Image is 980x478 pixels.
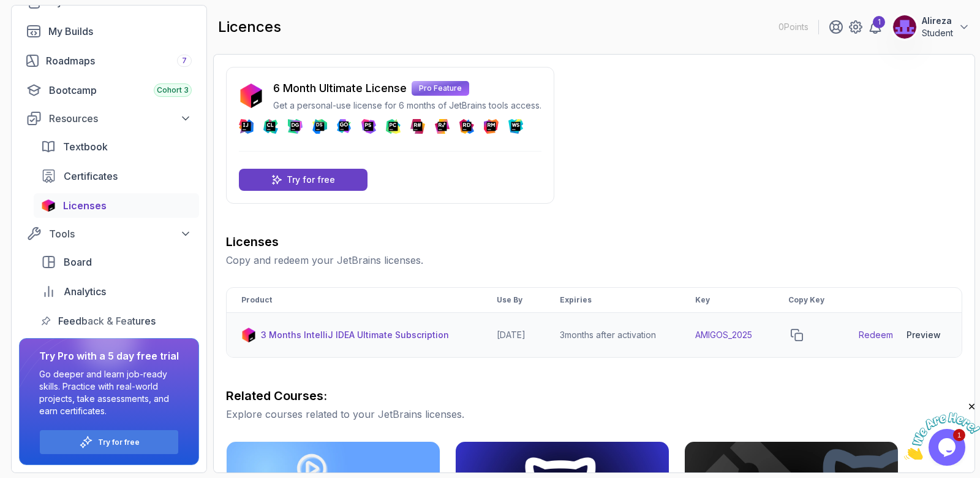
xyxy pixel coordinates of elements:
img: jetbrains icon [41,199,56,212]
div: Tools [49,226,192,241]
button: Resources [19,107,199,129]
img: jetbrains icon [241,328,256,342]
td: [DATE] [482,313,545,358]
button: copy-button [788,326,805,344]
td: 3 months after activation [545,313,680,358]
h2: licences [218,17,281,37]
th: Product [227,288,482,313]
div: Preview [907,329,941,341]
iframe: chat widget [904,401,980,460]
p: Get a personal-use license for 6 months of JetBrains tools access. [273,99,541,112]
th: Use By [482,288,545,313]
div: 1 [873,16,885,28]
a: 1 [868,20,883,34]
div: My Builds [48,24,192,39]
a: analytics [34,279,199,304]
th: Key [680,288,774,313]
span: 7 [182,56,187,66]
button: Tools [19,223,199,245]
a: bootcamp [19,78,199,102]
a: builds [19,19,199,44]
button: user profile imageAlirezaStudent [892,15,970,39]
img: jetbrains icon [239,83,263,108]
span: Cohort 3 [157,85,189,95]
p: Student [922,27,953,39]
a: Redeem [859,329,893,341]
button: Preview [900,323,947,347]
th: Expiries [545,288,680,313]
a: feedback [34,309,199,333]
span: Textbook [63,139,108,154]
a: roadmaps [19,48,199,73]
h3: Related Courses: [226,387,962,404]
p: Try for free [287,174,335,186]
span: Licenses [63,198,107,213]
p: Copy and redeem your JetBrains licenses. [226,253,962,268]
div: Roadmaps [46,53,192,68]
span: Feedback & Features [58,314,156,328]
p: Explore courses related to your JetBrains licenses. [226,407,962,422]
a: Try for free [239,169,367,191]
span: Board [64,255,92,269]
button: Try for free [39,430,179,455]
div: Bootcamp [49,83,192,98]
a: Try for free [98,438,140,447]
span: Analytics [64,284,106,299]
p: Alireza [922,15,953,27]
a: board [34,250,199,274]
p: 3 Months IntelliJ IDEA Ultimate Subscription [261,329,449,341]
p: 0 Points [778,21,809,33]
a: licenses [34,193,199,218]
img: user profile image [893,15,916,39]
td: AMIGOS_2025 [680,313,774,358]
p: 6 Month Ultimate License [273,80,407,97]
th: Copy Key [774,288,844,313]
p: Go deeper and learn job-ready skills. Practice with real-world projects, take assessments, and ea... [39,368,179,417]
span: Certificates [64,169,118,183]
h3: Licenses [226,233,962,250]
p: Pro Feature [412,81,469,96]
div: Resources [49,111,192,126]
a: certificates [34,164,199,188]
a: textbook [34,134,199,159]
